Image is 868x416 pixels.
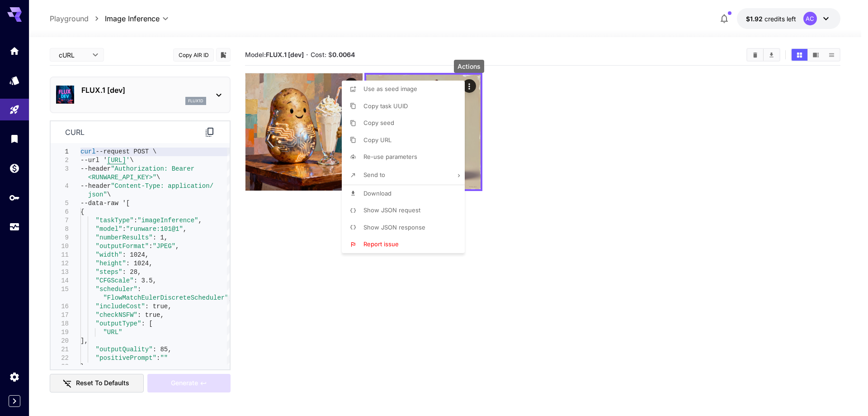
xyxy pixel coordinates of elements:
span: Use as seed image [363,85,417,92]
span: Copy seed [363,119,394,126]
div: Actions [454,60,484,73]
span: Show JSON request [363,206,420,214]
span: Send to [363,171,385,178]
span: Show JSON response [363,224,425,231]
span: Copy URL [363,136,392,143]
span: Download [363,190,392,197]
span: Copy task UUID [363,102,408,110]
span: Report issue [363,240,399,248]
span: Re-use parameters [363,153,417,160]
